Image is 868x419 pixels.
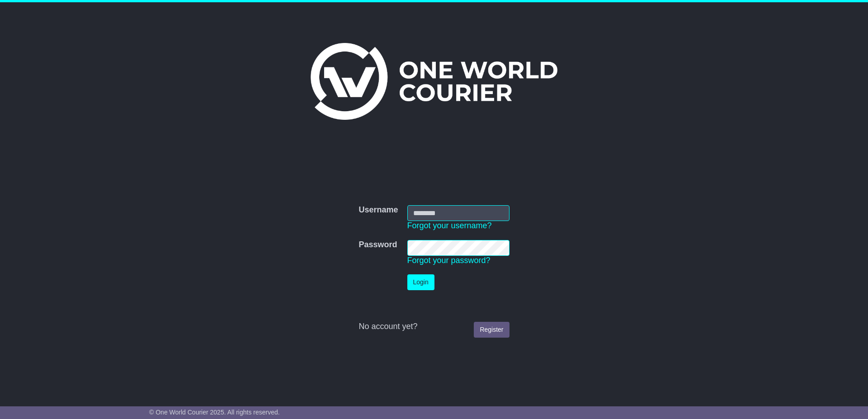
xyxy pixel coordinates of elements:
button: Login [407,274,434,290]
label: Username [359,205,398,215]
a: Register [474,322,509,338]
a: Forgot your password? [407,256,491,265]
span: © One World Courier 2025. All rights reserved. [149,409,280,416]
label: Password [359,240,397,250]
div: No account yet? [359,322,509,332]
a: Forgot your username? [407,221,492,230]
img: One World [311,43,557,120]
